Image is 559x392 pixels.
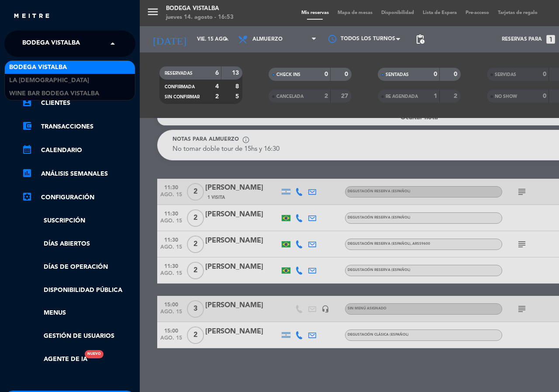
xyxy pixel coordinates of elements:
[22,216,135,226] a: Suscripción
[9,62,67,73] span: BODEGA VISTALBA
[22,308,135,318] a: Menus
[9,89,99,99] span: Wine Bar Bodega Vistalba
[22,168,32,178] i: assessment
[22,121,32,131] i: account_balance_wallet
[13,13,50,20] img: MEITRE
[22,144,32,155] i: calendar_month
[22,145,135,156] a: calendar_monthCalendario
[22,98,135,108] a: account_boxClientes
[22,97,32,108] i: account_box
[22,191,32,202] i: settings_applications
[22,262,135,272] a: Días de Operación
[85,350,104,358] div: Nuevo
[22,354,87,364] a: Agente de IANuevo
[415,34,425,45] span: pending_actions
[22,35,80,53] span: BODEGA VISTALBA
[22,239,135,249] a: Días abiertos
[22,121,135,132] a: account_balance_walletTransacciones
[22,169,135,179] a: assessmentANÁLISIS SEMANALES
[22,285,135,295] a: Disponibilidad pública
[22,331,135,341] a: Gestión de usuarios
[9,76,89,86] span: LA [DEMOGRAPHIC_DATA]
[22,192,135,203] a: Configuración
